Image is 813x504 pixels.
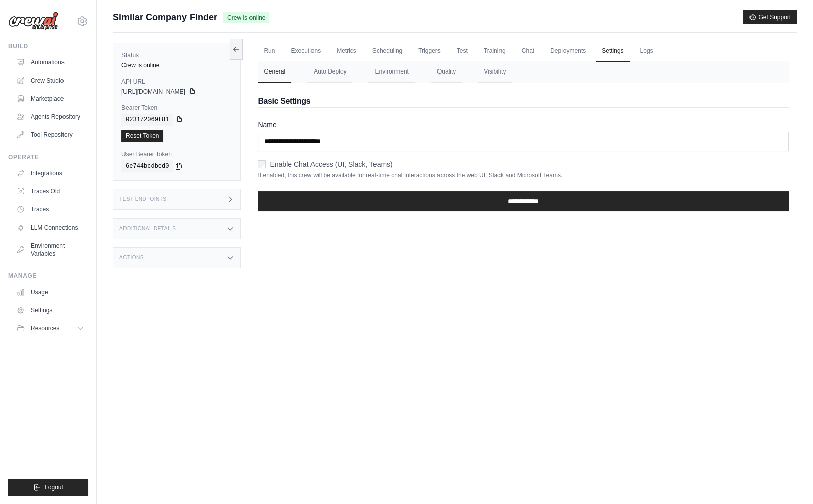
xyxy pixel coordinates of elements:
label: Name [258,120,789,130]
a: Logs [634,41,659,62]
label: Status [121,51,232,59]
a: Reset Token [121,130,163,142]
h3: Additional Details [119,226,176,232]
button: Get Support [743,10,797,24]
code: 023172069f81 [121,114,173,126]
button: Logout [8,479,88,496]
div: Build [8,42,88,50]
a: Deployments [544,41,592,62]
label: API URL [121,78,232,86]
h3: Actions [119,255,144,261]
label: User Bearer Token [121,150,232,158]
a: Settings [596,41,630,62]
a: Scheduling [366,41,408,62]
div: Operate [8,153,88,161]
label: Bearer Token [121,104,232,112]
button: General [258,61,291,83]
a: Environment Variables [12,238,88,262]
span: [URL][DOMAIN_NAME] [121,88,185,96]
button: Visibility [478,61,512,83]
a: Automations [12,54,88,70]
span: Logout [45,483,64,491]
a: Triggers [412,41,447,62]
a: Traces [12,201,88,218]
a: Agents Repository [12,109,88,125]
label: Enable Chat Access (UI, Slack, Teams) [270,159,392,169]
img: Logo [8,12,58,31]
a: Run [258,41,281,62]
span: Crew is online [223,12,269,23]
a: Test [451,41,474,62]
a: Marketplace [12,91,88,107]
a: Executions [285,41,327,62]
span: Similar Company Finder [113,10,217,24]
a: Tool Repository [12,127,88,143]
code: 6e744bcdbed0 [121,160,173,172]
a: Traces Old [12,183,88,199]
nav: Tabs [258,61,789,83]
button: Quality [431,61,462,83]
button: Auto Deploy [307,61,352,83]
a: Chat [516,41,540,62]
a: LLM Connections [12,220,88,236]
a: Settings [12,302,88,318]
p: If enabled, this crew will be available for real-time chat interactions across the web UI, Slack ... [258,171,789,179]
div: Manage [8,272,88,280]
a: Integrations [12,165,88,181]
a: Crew Studio [12,73,88,89]
div: Crew is online [121,61,232,69]
a: Usage [12,284,88,300]
button: Resources [12,320,88,336]
span: Resources [31,324,59,332]
h3: Test Endpoints [119,196,167,202]
a: Training [478,41,512,62]
h2: Basic Settings [258,95,789,107]
button: Environment [368,61,414,83]
a: Metrics [331,41,362,62]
